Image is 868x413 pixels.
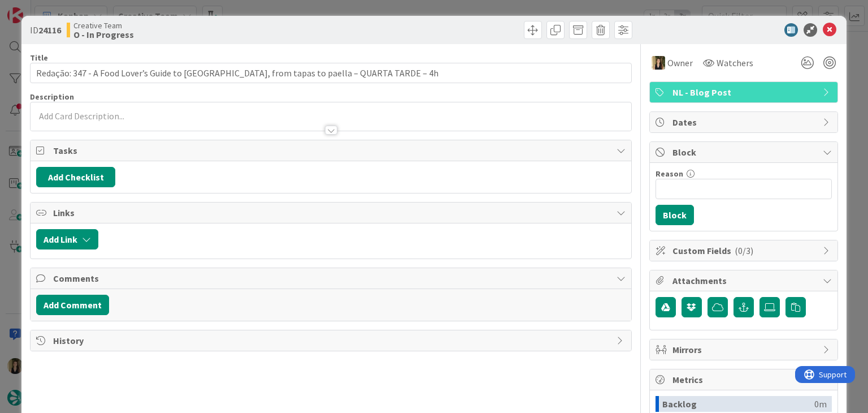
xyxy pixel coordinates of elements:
[30,23,61,37] span: ID
[30,53,48,63] label: Title
[36,167,115,187] button: Add Checklist
[53,334,610,347] span: History
[672,373,817,386] span: Metrics
[672,244,817,257] span: Custom Fields
[73,21,134,30] span: Creative Team
[672,274,817,287] span: Attachments
[672,85,817,99] span: NL - Blog Post
[73,30,134,39] b: O - In Progress
[53,206,610,220] span: Links
[717,56,753,70] span: Watchers
[30,63,631,83] input: type card name here...
[672,343,817,356] span: Mirrors
[672,145,817,159] span: Block
[667,56,693,70] span: Owner
[36,229,98,249] button: Add Link
[53,272,610,285] span: Comments
[735,245,753,256] span: ( 0/3 )
[662,396,814,412] div: Backlog
[36,295,109,315] button: Add Comment
[30,92,74,102] span: Description
[652,56,665,70] img: SP
[53,144,610,157] span: Tasks
[656,169,683,179] label: Reason
[38,24,61,36] b: 24116
[656,205,694,225] button: Block
[672,115,817,129] span: Dates
[814,396,827,412] div: 0m
[24,2,51,15] span: Support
